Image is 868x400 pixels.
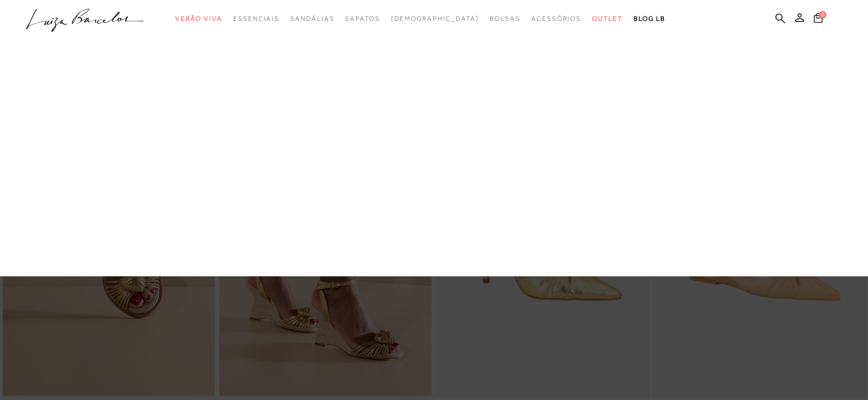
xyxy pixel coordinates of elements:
[490,15,520,22] span: Bolsas
[290,15,334,22] span: Sandálias
[233,9,279,29] a: categoryNavScreenReaderText
[810,12,826,27] button: 0
[634,9,665,29] a: BLOG LB
[531,15,581,22] span: Acessórios
[345,15,380,22] span: Sapatos
[233,15,279,22] span: Essenciais
[819,11,826,19] span: 0
[175,15,222,22] span: Verão Viva
[592,15,623,22] span: Outlet
[490,9,520,29] a: categoryNavScreenReaderText
[345,9,380,29] a: categoryNavScreenReaderText
[634,15,665,22] span: BLOG LB
[531,9,581,29] a: categoryNavScreenReaderText
[175,9,222,29] a: categoryNavScreenReaderText
[391,15,479,22] span: [DEMOGRAPHIC_DATA]
[592,9,623,29] a: categoryNavScreenReaderText
[391,9,479,29] a: noSubCategoriesText
[290,9,334,29] a: categoryNavScreenReaderText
